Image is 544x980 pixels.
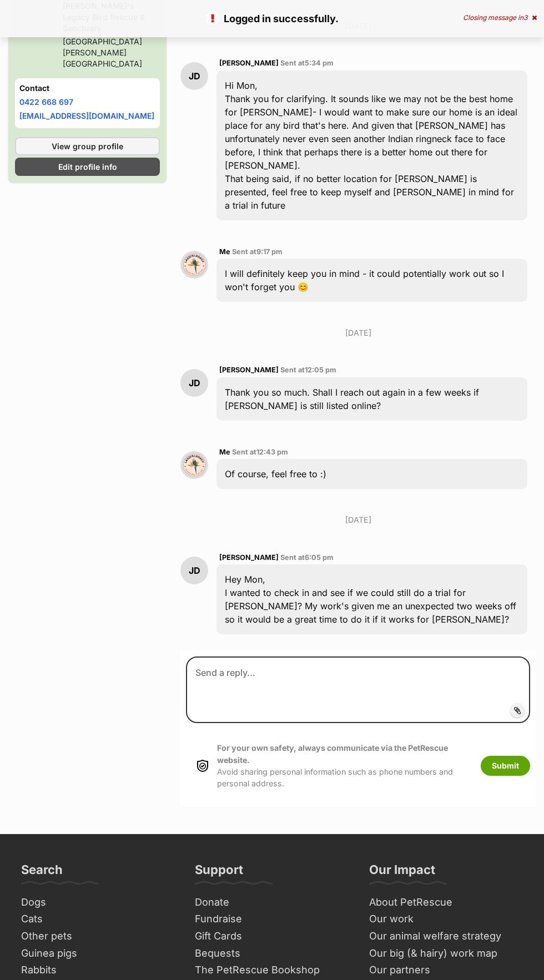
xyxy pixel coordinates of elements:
[58,161,117,173] span: Edit profile info
[17,894,179,911] a: Dogs
[219,553,279,562] span: [PERSON_NAME]
[17,962,179,979] a: Rabbits
[63,36,160,69] div: [GEOGRAPHIC_DATA][PERSON_NAME][GEOGRAPHIC_DATA]
[216,70,527,220] div: Hi Mon, Thank you for clarifying. It sounds like we may not be the best home for [PERSON_NAME]- I...
[21,862,63,884] h3: Search
[17,945,179,962] a: Guinea pigs
[190,894,353,911] a: Donate
[219,247,230,256] span: Me
[19,111,154,120] a: [EMAIL_ADDRESS][DOMAIN_NAME]
[305,553,334,562] span: 6:05 pm
[52,140,123,152] span: View group profile
[19,83,155,94] h4: Contact
[180,514,536,526] p: [DATE]
[280,553,334,562] span: Sent at
[190,962,353,979] a: The PetRescue Bookshop
[232,247,283,256] span: Sent at
[219,366,279,374] span: [PERSON_NAME]
[369,862,435,884] h3: Our Impact
[219,59,279,67] span: [PERSON_NAME]
[190,911,353,928] a: Fundraise
[305,59,334,67] span: 5:34 pm
[216,564,527,634] div: Hey Mon, I wanted to check in and see if we could still do a trial for [PERSON_NAME]? My work's g...
[190,945,353,962] a: Bequests
[19,97,73,107] a: 0422 668 697
[216,259,527,302] div: I will definitely keep you in mind - it could potentially work out so I won't forget you 😊
[180,369,208,397] div: JD
[190,928,353,945] a: Gift Cards
[180,251,208,279] img: Mon C profile pic
[481,756,530,776] button: Submit
[180,451,208,479] img: Mon C profile pic
[15,137,160,155] a: View group profile
[256,247,283,256] span: 9:17 pm
[17,911,179,928] a: Cats
[365,962,527,979] a: Our partners
[365,911,527,928] a: Our work
[11,11,533,26] p: Logged in successfully.
[256,448,288,456] span: 12:43 pm
[195,862,243,884] h3: Support
[305,366,336,374] span: 12:05 pm
[365,945,527,962] a: Our big (& hairy) work map
[365,894,527,911] a: About PetRescue
[219,448,230,456] span: Me
[523,13,527,22] span: 3
[15,158,160,176] a: Edit profile info
[365,928,527,945] a: Our animal welfare strategy
[17,928,179,945] a: Other pets
[180,62,208,90] div: JD
[280,59,334,67] span: Sent at
[463,14,537,22] div: Closing message in
[232,448,288,456] span: Sent at
[180,327,536,339] p: [DATE]
[280,366,336,374] span: Sent at
[180,557,208,584] div: JD
[217,742,470,789] p: Avoid sharing personal information such as phone numbers and personal address.
[216,459,527,489] div: Of course, feel free to :)
[217,743,448,764] strong: For your own safety, always communicate via the PetRescue website.
[216,377,527,421] div: Thank you so much. Shall I reach out again in a few weeks if [PERSON_NAME] is still listed online?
